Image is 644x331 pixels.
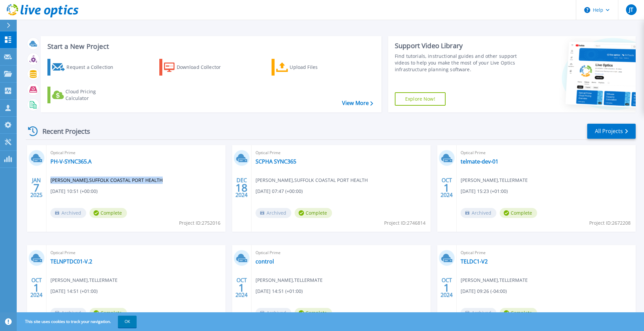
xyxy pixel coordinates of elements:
[256,208,291,218] span: Archived
[384,219,426,227] span: Project ID: 2746814
[395,92,446,106] a: Explore Now!
[66,61,120,74] div: Request a Collection
[342,100,373,106] a: View More
[256,308,291,318] span: Archived
[177,61,230,74] div: Download Collector
[444,285,450,291] span: 1
[47,59,122,76] a: Request a Collection
[440,275,453,300] div: OCT 2024
[440,176,453,200] div: OCT 2024
[587,124,636,139] a: All Projects
[256,288,303,295] span: [DATE] 14:51 (+01:00)
[461,208,496,218] span: Archived
[395,41,521,50] div: Support Video Library
[256,158,296,165] a: SCPHA SYNC365
[256,277,323,284] span: [PERSON_NAME] , TELLERMATE
[461,149,632,156] span: Optical Prime
[235,185,248,191] span: 18
[50,177,163,184] span: [PERSON_NAME] , SUFFOLK COASTAL PORT HEALTH
[395,53,521,73] div: Find tutorials, instructional guides and other support videos to help you make the most of your L...
[90,208,127,218] span: Complete
[461,177,528,184] span: [PERSON_NAME] , TELLERMATE
[461,277,528,284] span: [PERSON_NAME] , TELLERMATE
[238,285,245,291] span: 1
[461,249,632,256] span: Optical Prime
[461,258,488,265] a: TELDC1-V2
[235,275,248,300] div: OCT 2024
[50,249,221,256] span: Optical Prime
[47,87,122,103] a: Cloud Pricing Calculator
[50,288,98,295] span: [DATE] 14:51 (+01:00)
[256,149,427,156] span: Optical Prime
[90,308,127,318] span: Complete
[461,188,508,195] span: [DATE] 15:23 (+01:00)
[118,316,137,328] button: OK
[18,316,137,328] span: This site uses cookies to track your navigation.
[272,59,346,76] a: Upload Files
[629,7,633,12] span: JT
[256,188,303,195] span: [DATE] 07:47 (+00:00)
[290,61,343,74] div: Upload Files
[500,208,537,218] span: Complete
[33,185,39,191] span: 7
[50,149,221,156] span: Optical Prime
[30,176,43,200] div: JAN 2025
[500,308,537,318] span: Complete
[33,285,39,291] span: 1
[256,249,427,256] span: Optical Prime
[26,123,99,139] div: Recent Projects
[461,158,498,165] a: telmate-dev-01
[50,277,118,284] span: [PERSON_NAME] , TELLERMATE
[295,308,332,318] span: Complete
[461,308,496,318] span: Archived
[50,308,86,318] span: Archived
[159,59,234,76] a: Download Collector
[256,258,274,265] a: control
[461,288,507,295] span: [DATE] 09:26 (-04:00)
[235,176,248,200] div: DEC 2024
[256,177,368,184] span: [PERSON_NAME] , SUFFOLK COASTAL PORT HEALTH
[65,88,119,102] div: Cloud Pricing Calculator
[50,258,92,265] a: TELNPTDC01-V.2
[50,158,92,165] a: PH-V-SYNC365.A
[179,219,220,227] span: Project ID: 2752016
[444,185,450,191] span: 1
[295,208,332,218] span: Complete
[589,219,631,227] span: Project ID: 2672208
[47,43,373,50] h3: Start a New Project
[50,208,86,218] span: Archived
[30,275,43,300] div: OCT 2024
[50,188,98,195] span: [DATE] 10:51 (+00:00)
